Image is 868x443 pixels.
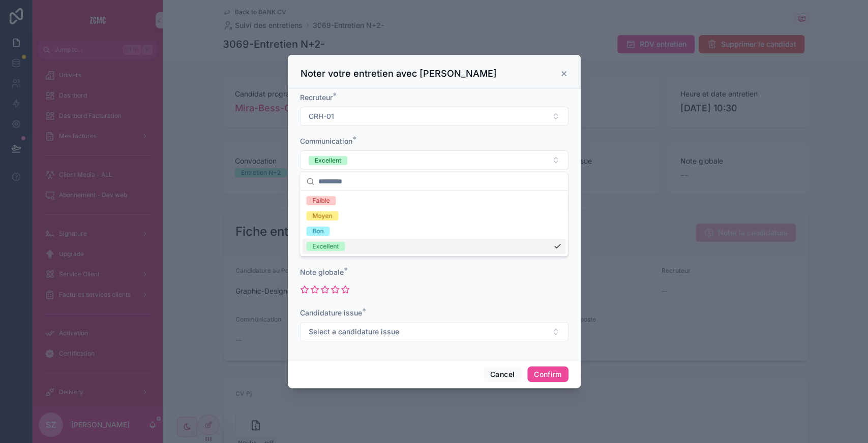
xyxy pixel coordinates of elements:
div: Suggestions [300,191,567,256]
span: Communication [300,137,352,145]
span: Select a candidature issue [309,327,399,337]
span: CRH-01 [309,111,334,121]
div: Faible [312,196,330,205]
div: Moyen [312,211,332,220]
h3: Noter votre entretien avec [PERSON_NAME] [301,68,497,80]
button: Select Button [300,107,568,126]
div: Bon [312,227,323,236]
button: Confirm [527,366,568,383]
button: Select Button [300,150,568,170]
button: Cancel [484,366,521,383]
button: Select Button [300,322,568,341]
span: Note globale [300,268,344,276]
div: Excellent [315,156,341,165]
div: Excellent [312,242,339,251]
span: Candidature issue [300,308,362,317]
span: Recruteur [300,93,333,102]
